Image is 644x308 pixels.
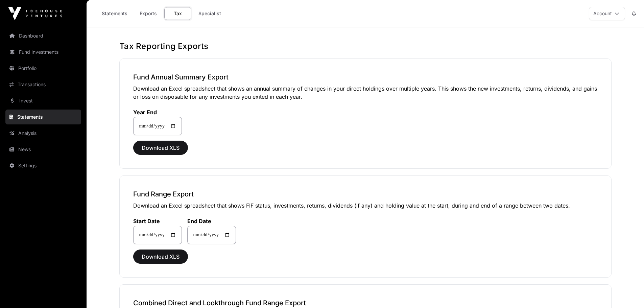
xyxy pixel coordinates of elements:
[5,77,81,92] a: Transactions
[5,110,81,124] a: Statements
[135,7,162,20] a: Exports
[5,158,81,173] a: Settings
[133,141,188,155] button: Download XLS
[5,45,81,60] a: Fund Investments
[97,7,132,20] a: Statements
[5,93,81,108] a: Invest
[5,142,81,157] a: News
[119,41,612,52] h1: Tax Reporting Exports
[133,250,188,264] button: Download XLS
[187,218,236,224] label: End Date
[8,7,62,20] img: Icehouse Ventures Logo
[589,7,625,20] button: Account
[142,253,180,261] span: Download XLS
[133,85,598,101] p: Download an Excel spreadsheet that shows an annual summary of changes in your direct holdings ove...
[164,7,191,20] a: Tax
[5,126,81,141] a: Analysis
[133,189,598,199] h3: Fund Range Export
[133,202,598,210] p: Download an Excel spreadsheet that shows FIF status, investments, returns, dividends (if any) and...
[142,144,180,152] span: Download XLS
[194,7,225,20] a: Specialist
[133,298,598,308] h3: Combined Direct and Lookthrough Fund Range Export
[133,72,598,82] h3: Fund Annual Summary Export
[5,61,81,76] a: Portfolio
[133,109,182,116] label: Year End
[133,218,182,224] label: Start Date
[610,276,644,308] iframe: Chat Widget
[5,28,81,43] a: Dashboard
